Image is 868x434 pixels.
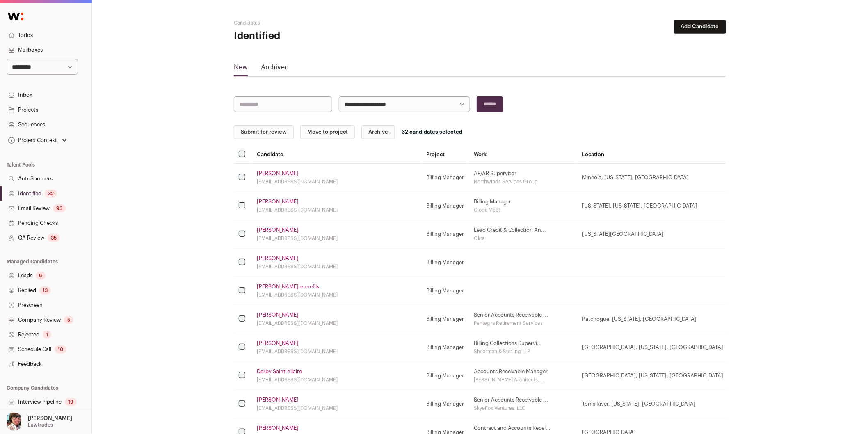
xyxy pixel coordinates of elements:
[469,333,578,361] td: Billing Collections Supervi...
[257,207,416,213] div: [EMAIL_ADDRESS][DOMAIN_NAME]
[421,192,469,220] td: Billing Manager
[234,30,398,43] h1: Identified
[578,305,756,333] td: Patchogue, [US_STATE], [GEOGRAPHIC_DATA]
[421,276,469,305] td: Billing Manager
[28,415,72,422] p: [PERSON_NAME]
[39,286,51,295] div: 13
[474,207,573,213] div: GlobalMeet
[257,405,416,411] div: [EMAIL_ADDRESS][DOMAIN_NAME]
[421,333,469,361] td: Billing Manager
[252,146,421,163] th: Candidate
[257,312,299,318] a: [PERSON_NAME]
[261,62,289,75] a: Archived
[234,20,398,26] h2: Candidates
[36,272,46,280] div: 6
[578,163,756,192] td: Mineola, [US_STATE], [GEOGRAPHIC_DATA]
[257,255,299,262] a: [PERSON_NAME]
[55,345,66,354] div: 10
[674,20,726,34] button: Add Candidate
[257,227,299,233] a: [PERSON_NAME]
[578,361,756,390] td: [GEOGRAPHIC_DATA], [US_STATE], [GEOGRAPHIC_DATA]
[469,305,578,333] td: Senior Accounts Receivable ...
[469,192,578,220] td: Billing Manager
[257,283,319,290] a: [PERSON_NAME]-ennefils
[7,137,57,144] div: Project Context
[53,204,66,212] div: 93
[421,248,469,276] td: Billing Manager
[421,361,469,390] td: Billing Manager
[257,368,302,375] a: Derby Saint-hilaire
[43,331,51,339] div: 1
[48,234,60,242] div: 35
[469,146,578,163] th: Work
[421,146,469,163] th: Project
[257,397,299,403] a: [PERSON_NAME]
[257,263,416,270] div: [EMAIL_ADDRESS][DOMAIN_NAME]
[474,377,573,383] div: [PERSON_NAME] Architects, ...
[469,220,578,248] td: Lead Credit & Collection An...
[474,405,573,411] div: SkyeFox Ventures, LLC
[474,320,573,327] div: Pentegra Retirement Services
[257,348,416,355] div: [EMAIL_ADDRESS][DOMAIN_NAME]
[257,425,299,432] a: [PERSON_NAME]
[421,390,469,418] td: Billing Manager
[474,178,573,185] div: Northwinds Services Group
[361,125,395,139] button: Archive
[469,163,578,192] td: AP/AR Supervisor
[45,190,57,198] div: 32
[3,413,74,431] button: Open dropdown
[234,62,248,75] a: New
[257,178,416,185] div: [EMAIL_ADDRESS][DOMAIN_NAME]
[474,235,573,242] div: Okta
[64,316,73,324] div: 5
[65,398,77,406] div: 19
[474,348,573,355] div: Shearman & Sterling LLP
[257,235,416,242] div: [EMAIL_ADDRESS][DOMAIN_NAME]
[469,390,578,418] td: Senior Accounts Receivable ...
[257,377,416,383] div: [EMAIL_ADDRESS][DOMAIN_NAME]
[469,361,578,390] td: Accounts Receivable Manager
[257,199,299,205] a: [PERSON_NAME]
[234,125,294,139] button: Submit for review
[28,422,53,428] p: Lawtrades
[3,8,28,25] img: Wellfound
[421,163,469,192] td: Billing Manager
[421,220,469,248] td: Billing Manager
[578,146,756,163] th: Location
[257,170,299,177] a: [PERSON_NAME]
[257,340,299,347] a: [PERSON_NAME]
[402,129,462,135] div: 32 candidates selected
[300,125,355,139] button: Move to project
[421,305,469,333] td: Billing Manager
[257,292,416,298] div: [EMAIL_ADDRESS][DOMAIN_NAME]
[578,220,756,248] td: [US_STATE][GEOGRAPHIC_DATA]
[578,192,756,220] td: [US_STATE], [US_STATE], [GEOGRAPHIC_DATA]
[5,413,23,431] img: 14759586-medium_jpg
[257,320,416,327] div: [EMAIL_ADDRESS][DOMAIN_NAME]
[578,333,756,361] td: [GEOGRAPHIC_DATA], [US_STATE], [GEOGRAPHIC_DATA]
[578,390,756,418] td: Toms River, [US_STATE], [GEOGRAPHIC_DATA]
[7,135,69,146] button: Open dropdown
